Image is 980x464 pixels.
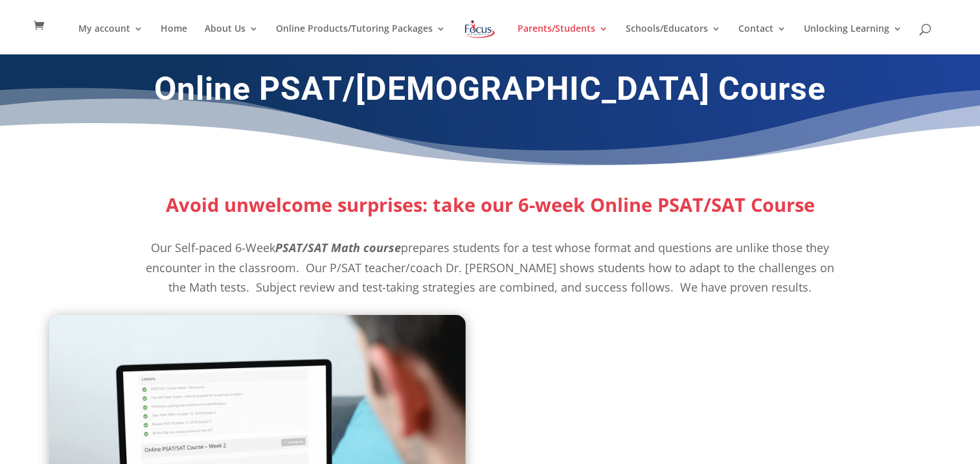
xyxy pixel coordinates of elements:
[626,24,721,54] a: Schools/Educators
[151,240,275,255] span: Our Self-paced 6-Week
[738,24,786,54] a: Contact
[804,24,902,54] a: Unlocking Learning
[161,24,187,54] a: Home
[146,240,834,295] span: prepares students for a test whose format and questions are unlike those they encounter in the cl...
[141,69,840,115] h1: Online PSAT/[DEMOGRAPHIC_DATA] Course
[205,24,258,54] a: About Us
[78,24,143,54] a: My account
[276,24,446,54] a: Online Products/Tutoring Packages
[518,24,608,54] a: Parents/Students
[275,240,401,255] i: PSAT/SAT Math course
[166,192,815,217] strong: Avoid unwelcome surprises: take our 6-week Online PSAT/SAT Course
[463,17,497,41] img: Focus on Learning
